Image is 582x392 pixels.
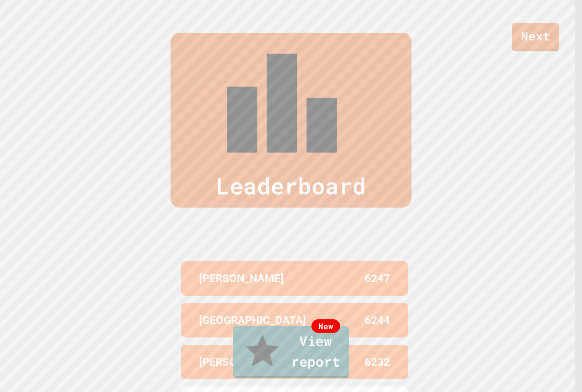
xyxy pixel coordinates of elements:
[233,326,349,378] a: View report
[512,23,559,51] a: Next
[311,319,340,333] div: New
[365,270,390,287] p: 6247
[199,270,284,287] p: [PERSON_NAME]
[171,33,411,208] div: Leaderboard
[365,312,390,328] p: 6244
[199,312,306,328] p: [GEOGRAPHIC_DATA]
